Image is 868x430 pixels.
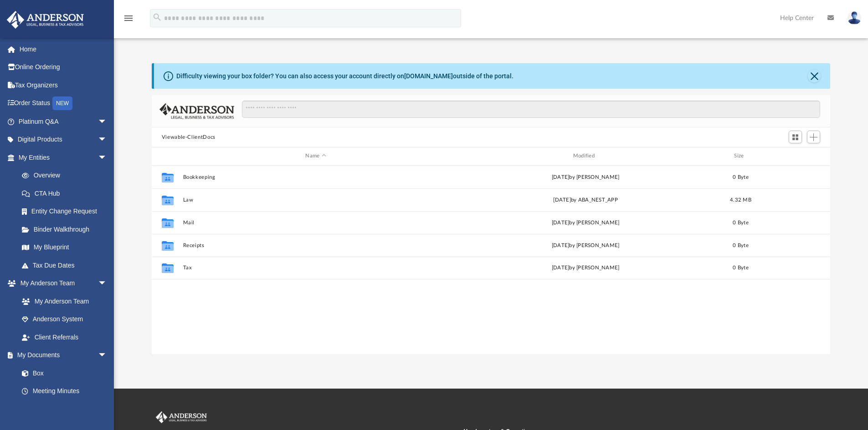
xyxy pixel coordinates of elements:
a: My Anderson Teamarrow_drop_down [6,274,116,293]
i: search [152,12,162,22]
input: Search files and folders [242,101,820,118]
span: 0 Byte [733,174,749,179]
a: [DOMAIN_NAME] [404,72,453,80]
span: 0 Byte [733,243,749,248]
a: Overview [13,167,121,185]
a: menu [123,17,134,24]
img: User Pic [847,11,861,25]
span: 0 Byte [733,220,749,225]
a: My Entitiesarrow_drop_down [6,148,121,167]
span: 4.32 MB [730,197,751,202]
span: arrow_drop_down [98,346,116,365]
a: Platinum Q&Aarrow_drop_down [6,112,121,131]
div: Modified [452,152,719,160]
a: Home [6,40,121,58]
a: Binder Walkthrough [13,220,121,238]
div: NEW [52,96,72,110]
i: menu [123,13,134,24]
div: [DATE] by [PERSON_NAME] [452,173,718,181]
img: Anderson Advisors Platinum Portal [4,11,87,29]
span: arrow_drop_down [98,148,116,167]
a: CTA Hub [13,184,121,202]
div: id [763,152,827,160]
a: My Blueprint [13,238,116,257]
button: Close [808,70,821,82]
div: [DATE] by [PERSON_NAME] [452,218,718,227]
a: Anderson System [13,310,116,329]
span: arrow_drop_down [98,112,116,131]
a: Digital Productsarrow_drop_down [6,131,121,149]
button: Tax [183,265,448,271]
span: arrow_drop_down [98,131,116,149]
a: Box [13,364,112,382]
button: Law [183,197,448,203]
span: arrow_drop_down [98,274,116,293]
div: id [156,152,179,160]
div: [DATE] by [PERSON_NAME] [452,264,718,272]
button: Add [807,131,821,143]
a: Entity Change Request [13,202,121,221]
div: [DATE] by [PERSON_NAME] [452,241,718,249]
span: 0 Byte [733,265,749,270]
a: Online Ordering [6,58,121,76]
div: grid [152,166,831,354]
a: My Anderson Team [13,292,112,310]
a: Tax Due Dates [13,256,121,274]
div: [DATE] by ABA_NEST_APP [452,196,718,204]
a: Tax Organizers [6,76,121,94]
div: Difficulty viewing your box folder? You can also access your account directly on outside of the p... [176,71,514,81]
div: Size [722,152,759,160]
button: Viewable-ClientDocs [162,133,216,142]
a: Order StatusNEW [6,94,121,113]
a: My Documentsarrow_drop_down [6,346,116,364]
div: Name [182,152,448,160]
button: Receipts [183,243,448,248]
button: Bookkeeping [183,174,448,180]
button: Mail [183,220,448,226]
img: Anderson Advisors Platinum Portal [154,411,209,423]
a: Meeting Minutes [13,382,116,400]
button: Switch to Grid View [789,131,802,143]
a: Client Referrals [13,328,116,346]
